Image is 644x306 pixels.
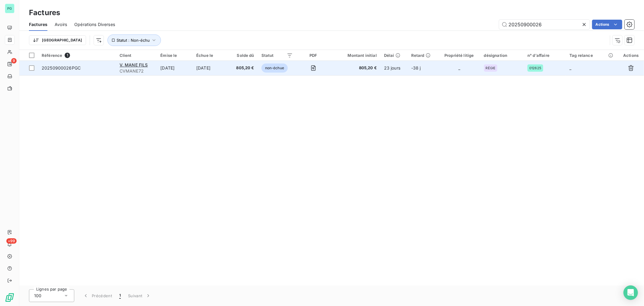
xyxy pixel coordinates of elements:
[569,65,571,70] span: _
[74,21,115,28] span: Opérations Diverses
[193,61,229,75] td: [DATE]
[119,293,121,299] span: 1
[261,63,288,73] span: non-échue
[484,53,521,58] div: désignation
[124,289,155,302] button: Suivant
[300,53,327,58] div: PDF
[117,38,150,43] span: Statut : Non-échu
[116,289,124,302] button: 1
[334,65,377,71] span: 805,20 €
[569,53,614,58] div: Tag relance
[232,53,254,58] div: Solde dû
[55,21,67,28] span: Avoirs
[622,53,640,58] div: Actions
[5,4,14,13] div: PG
[157,61,193,75] td: [DATE]
[380,61,408,75] td: 23 jours
[261,53,293,58] div: Statut
[232,65,254,71] span: 805,20 €
[65,53,70,58] span: 1
[5,293,14,302] img: Logo LeanPay
[120,53,153,58] div: Client
[160,53,189,58] div: Émise le
[411,53,434,58] div: Retard
[6,238,17,244] span: +99
[29,7,60,18] h3: Factures
[592,20,622,29] button: Actions
[120,62,148,67] span: V. MANE FILS
[411,65,421,70] span: -38 j
[442,53,477,58] div: Propriété litige
[527,53,562,58] div: n° d'affaire
[79,289,116,302] button: Précédent
[334,53,377,58] div: Montant initial
[196,53,225,58] div: Échue le
[29,35,86,45] button: [GEOGRAPHIC_DATA]
[34,293,41,299] span: 100
[623,285,638,300] div: Open Intercom Messenger
[458,65,460,70] span: _
[529,66,541,70] span: 012625
[42,65,81,70] span: 20250900026PGC
[107,34,161,46] button: Statut : Non-échu
[42,53,62,58] span: Référence
[499,20,590,29] input: Rechercher
[11,58,17,63] span: 9
[486,66,496,70] span: RÉGIE
[384,53,404,58] div: Délai
[29,21,47,28] span: Factures
[120,68,153,74] span: CVMANE72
